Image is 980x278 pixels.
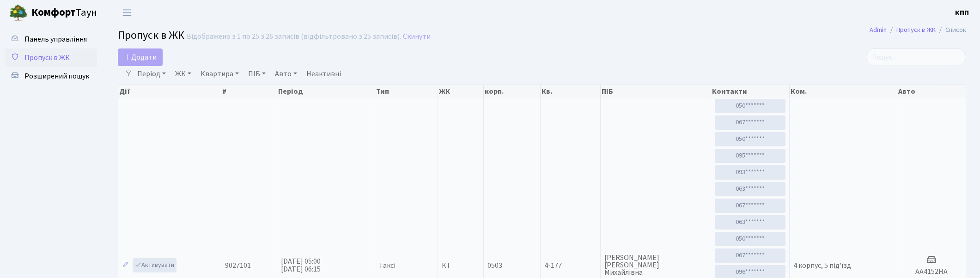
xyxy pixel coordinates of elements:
[271,66,301,82] a: Авто
[281,256,321,274] span: [DATE] 05:00 [DATE] 06:15
[403,32,431,41] a: Скинути
[171,66,195,82] a: ЖК
[955,8,969,18] b: КПП
[24,53,70,63] span: Пропуск в ЖК
[484,85,540,98] th: корп.
[9,4,28,22] img: logo.png
[134,66,170,82] a: Період
[31,5,76,20] b: Комфорт
[277,85,375,98] th: Період
[901,267,962,276] h5: AA4152HA
[442,262,480,269] span: КТ
[5,67,97,85] a: Розширений пошук
[711,85,790,98] th: Контакти
[303,66,345,82] a: Неактивні
[866,48,966,66] input: Пошук...
[118,48,163,66] a: Додати
[955,7,969,18] a: КПП
[544,262,597,269] span: 4-177
[897,85,966,98] th: Авто
[221,85,277,98] th: #
[896,25,936,35] a: Пропуск в ЖК
[601,85,711,98] th: ПІБ
[187,32,401,41] div: Відображено з 1 по 25 з 26 записів (відфільтровано з 25 записів).
[856,20,980,40] nav: breadcrumb
[124,52,157,62] span: Додати
[604,254,707,276] span: [PERSON_NAME] [PERSON_NAME] Михайлівна
[116,5,139,20] button: Переключити навігацію
[31,5,97,21] span: Таун
[133,258,177,272] a: Активувати
[24,34,87,44] span: Панель управління
[936,25,966,35] li: Список
[5,30,97,48] a: Панель управління
[793,260,851,271] span: 4 корпус, 5 під'їзд
[118,85,221,98] th: Дії
[225,260,251,271] span: 9027101
[118,27,184,43] span: Пропуск в ЖК
[5,48,97,67] a: Пропуск в ЖК
[197,66,243,82] a: Квартира
[541,85,601,98] th: Кв.
[790,85,897,98] th: Ком.
[870,25,887,35] a: Admin
[375,85,438,98] th: Тип
[487,260,502,271] span: 0503
[244,66,269,82] a: ПІБ
[379,262,396,269] span: Таксі
[24,71,89,81] span: Розширений пошук
[438,85,484,98] th: ЖК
